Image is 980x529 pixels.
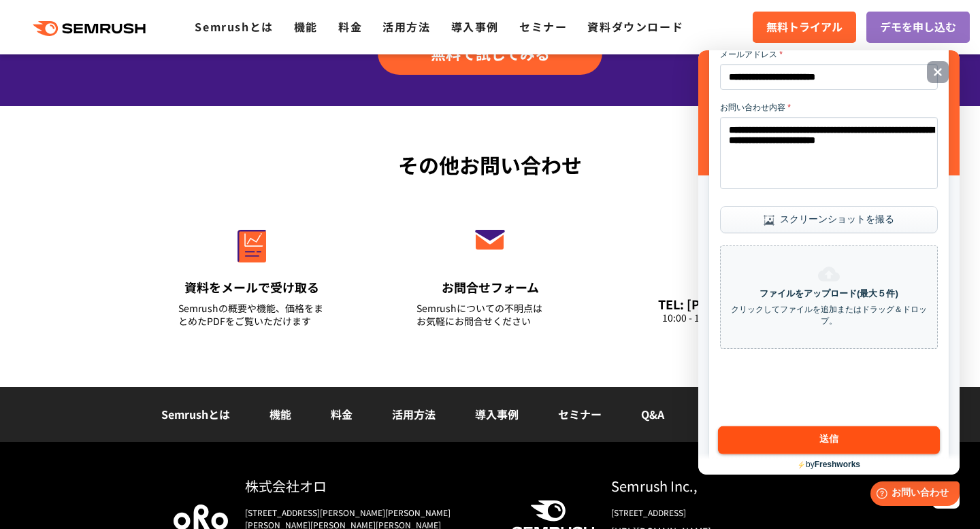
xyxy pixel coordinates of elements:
[880,18,956,36] span: デモを申し込む
[29,254,232,277] p: クリックしてファイルを追加またはドラッグ＆ドロップ。
[655,311,802,324] div: 10:00 - 17:00 (土日祝除く平日)
[22,195,240,298] div: ファイルをアップロード(最大５件)クリックしてファイルを追加またはドラッグ＆ドロップ。
[431,43,550,63] span: 無料で試してみる
[20,375,242,404] button: 送信
[22,52,240,63] label: お問い合わせ内容
[195,18,273,35] a: Semrushとは
[150,201,354,345] a: 資料をメールで受け取る Semrushの概要や機能、価格をまとめたPDFをご覧いただけます
[611,507,806,519] div: [STREET_ADDRESS]
[269,406,291,422] a: 機能
[766,18,843,36] span: 無料トライアル
[655,296,802,311] div: TEL: [PHONE_NUMBER]
[416,279,563,296] div: お問合せフォーム
[245,476,490,496] div: 株式会社オロ
[698,50,960,475] iframe: Help widget
[133,150,847,180] div: その他お問い合わせ
[27,311,234,364] iframe: reCAPTCHA
[611,476,806,496] div: Semrush Inc.,
[859,476,965,514] iframe: Help widget launcher
[388,201,592,345] a: お問合せフォーム Semrushについての不明点はお気軽にお問合せください
[866,12,970,43] a: デモを申し込む
[416,302,563,328] div: Semrushについての不明点は お気軽にお問合せください
[178,302,325,328] div: Semrushの概要や機能、価格をまとめたPDFをご覧いただけます
[392,406,436,422] a: 活用方法
[558,406,602,422] a: セミナー
[331,406,353,422] a: 料金
[587,18,683,35] a: 資料ダウンロード
[178,279,325,296] div: 資料をメールで受け取る
[451,18,499,35] a: 導入事例
[29,237,232,250] h5: ファイルをアップロード(最大５件)
[753,12,856,43] a: 無料トライアル
[655,279,802,296] div: お電話
[519,18,567,35] a: セミナー
[99,409,162,419] a: byFreshworks
[161,406,230,422] a: Semrushとは
[475,406,519,422] a: 導入事例
[641,406,664,422] a: Q&A
[338,18,362,35] a: 料金
[22,156,240,183] button: スクリーンショットを撮る
[382,18,430,35] a: 活用方法
[174,505,228,529] img: oro company
[294,18,318,35] a: 機能
[116,409,162,419] b: Freshworks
